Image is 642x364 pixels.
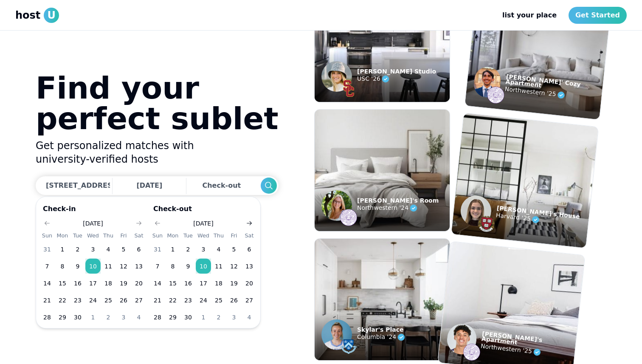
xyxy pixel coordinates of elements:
[196,310,211,325] button: 1
[85,293,101,308] button: 24
[165,310,180,325] button: 29
[55,310,70,325] button: 29
[39,259,55,274] button: 7
[505,74,603,94] p: [PERSON_NAME]' Cozy Apartment
[459,194,493,228] img: example listing host
[39,310,55,325] button: 28
[44,8,59,23] span: U
[101,293,116,308] button: 25
[55,242,70,257] button: 1
[101,276,116,291] button: 18
[451,113,598,248] img: example listing
[39,204,146,217] p: Check-in
[357,198,439,203] p: [PERSON_NAME]'s Room
[180,276,196,291] button: 16
[226,242,242,257] button: 5
[36,176,110,195] button: [STREET_ADDRESS][PERSON_NAME]
[39,276,55,291] button: 14
[39,242,55,257] button: 31
[83,219,103,228] div: [DATE]
[480,341,575,361] p: Northwestern '25
[196,276,211,291] button: 17
[131,259,146,274] button: 13
[116,276,131,291] button: 19
[357,327,406,332] p: Skylar's Place
[165,231,180,240] th: Monday
[152,217,163,229] button: Go to previous month
[85,259,101,274] button: 10
[242,242,257,257] button: 6
[131,231,146,240] th: Saturday
[242,276,257,291] button: 20
[261,178,277,194] button: Search
[41,217,53,229] button: Go to previous month
[101,310,116,325] button: 2
[70,242,85,257] button: 2
[446,322,478,356] img: example listing host
[226,276,242,291] button: 19
[55,293,70,308] button: 22
[101,231,116,240] th: Thursday
[473,65,502,99] img: example listing host
[211,259,226,274] button: 11
[36,73,279,134] h1: Find your perfect sublet
[496,205,580,219] p: [PERSON_NAME]'s House
[55,259,70,274] button: 8
[15,8,40,22] span: host
[165,276,180,291] button: 15
[131,242,146,257] button: 6
[242,259,257,274] button: 13
[243,217,255,229] button: Go to next month
[70,276,85,291] button: 16
[150,204,257,217] p: Check-out
[150,259,165,274] button: 7
[340,209,357,226] img: example listing host
[180,231,196,240] th: Tuesday
[193,219,213,228] div: [DATE]
[242,293,257,308] button: 27
[55,231,70,240] th: Monday
[226,231,242,240] th: Friday
[131,276,146,291] button: 20
[70,293,85,308] button: 23
[116,231,131,240] th: Friday
[462,343,481,361] img: example listing host
[116,259,131,274] button: 12
[357,203,439,213] p: Northwestern '24
[70,310,85,325] button: 30
[496,7,563,24] a: list your place
[85,231,101,240] th: Wednesday
[150,231,165,240] th: Sunday
[211,310,226,325] button: 2
[315,239,450,360] img: example listing
[36,176,279,195] div: Dates trigger
[321,61,352,92] img: example listing host
[131,310,146,325] button: 4
[321,190,352,221] img: example listing host
[39,293,55,308] button: 21
[180,242,196,257] button: 2
[46,181,183,191] div: [STREET_ADDRESS][PERSON_NAME]
[196,259,211,274] button: 10
[226,293,242,308] button: 26
[70,231,85,240] th: Tuesday
[340,80,357,97] img: example listing host
[196,231,211,240] th: Wednesday
[165,293,180,308] button: 22
[211,293,226,308] button: 25
[504,84,602,104] p: Northwestern '25
[15,8,59,23] a: hostU
[39,231,55,240] th: Sunday
[85,276,101,291] button: 17
[357,332,406,342] p: Columbia '24
[85,242,101,257] button: 3
[196,242,211,257] button: 3
[101,259,116,274] button: 11
[150,310,165,325] button: 28
[70,259,85,274] button: 9
[242,231,257,240] th: Saturday
[180,310,196,325] button: 30
[150,293,165,308] button: 21
[211,242,226,257] button: 4
[321,319,352,350] img: example listing host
